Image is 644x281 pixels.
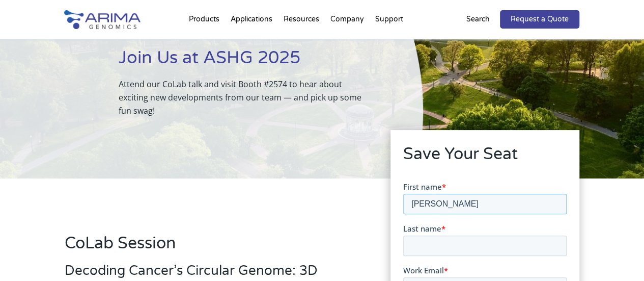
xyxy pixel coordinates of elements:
[12,183,158,193] span: I'd like to schedule a meeting at the booth
[466,13,490,26] p: Search
[403,143,567,173] h2: Save Your Seat
[119,78,373,117] p: Attend our CoLab talk and visit Booth #2574 to hear about exciting new developments from our team...
[3,172,9,178] input: Please register me for the CoLab Session
[64,10,141,29] img: Arima-Genomics-logo
[500,10,579,29] a: Request a Quote
[12,170,154,181] span: Please register me for the CoLab Session
[3,185,9,191] input: I'd like to schedule a meeting at the booth
[65,232,362,263] h2: CoLab Session
[119,46,373,78] h1: Join Us at ASHG 2025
